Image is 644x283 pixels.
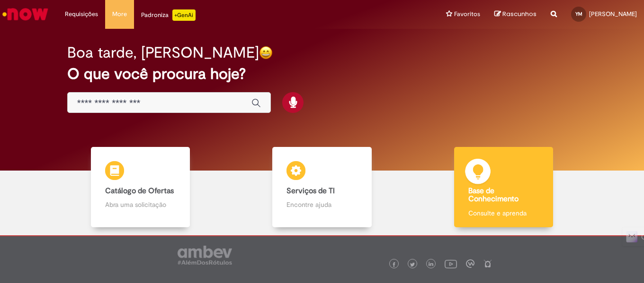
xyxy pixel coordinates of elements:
img: ServiceNow [1,5,50,24]
p: Encontre ajuda [286,200,358,209]
img: logo_footer_linkedin.png [429,262,433,267]
img: logo_footer_youtube.png [445,257,457,270]
a: Serviços de TI Encontre ajuda [231,147,412,227]
span: [PERSON_NAME] [589,10,637,18]
span: More [112,9,127,19]
b: Catálogo de Ofertas [105,186,174,196]
div: Padroniza [141,9,196,21]
span: Favoritos [454,9,480,19]
a: Rascunhos [494,10,537,19]
span: YM [575,11,582,17]
p: Consulte e aprenda [468,208,539,218]
img: logo_footer_ambev_rotulo_gray.png [178,246,232,265]
h2: Boa tarde, [PERSON_NAME] [67,44,259,61]
img: logo_footer_twitter.png [410,262,415,267]
p: +GenAi [172,9,196,21]
b: Base de Conhecimento [468,186,519,204]
img: logo_footer_naosei.png [483,259,492,268]
span: Requisições [65,9,98,19]
img: happy-face.png [259,46,273,60]
b: Serviços de TI [286,186,335,196]
p: Abra uma solicitação [105,200,176,209]
img: logo_footer_facebook.png [392,262,396,267]
img: logo_footer_workplace.png [466,259,474,268]
a: Catálogo de Ofertas Abra uma solicitação [50,147,231,227]
a: Base de Conhecimento Consulte e aprenda [413,147,594,227]
h2: O que você procura hoje? [67,66,577,82]
span: Rascunhos [502,9,537,18]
